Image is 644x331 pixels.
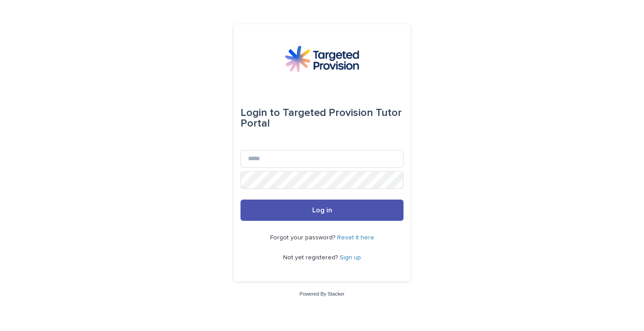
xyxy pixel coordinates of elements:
[299,291,344,296] a: Powered By Stacker
[312,207,332,214] span: Log in
[241,108,280,118] span: Login to
[241,200,403,221] button: Log in
[241,100,403,136] div: Targeted Provision Tutor Portal
[340,254,361,261] a: Sign up
[285,46,359,72] img: M5nRWzHhSzIhMunXDL62
[337,235,374,241] a: Reset it here
[283,254,340,261] span: Not yet registered?
[270,235,337,241] span: Forgot your password?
